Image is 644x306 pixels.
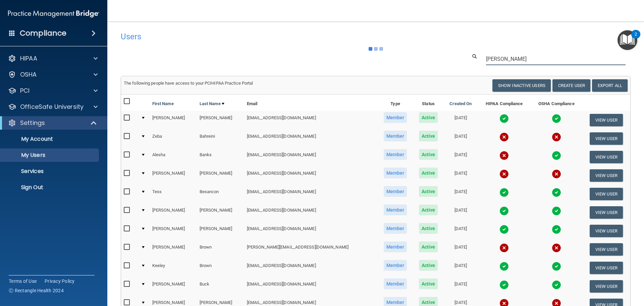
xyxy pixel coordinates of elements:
td: [EMAIL_ADDRESS][DOMAIN_NAME] [244,129,377,148]
td: [PERSON_NAME] [150,222,197,240]
img: tick.e7d51cea.svg [499,262,509,271]
h4: Users [121,32,414,41]
img: tick.e7d51cea.svg [499,206,509,216]
p: OSHA [20,71,37,79]
td: [PERSON_NAME] [150,166,197,185]
td: [DATE] [443,111,478,129]
td: [PERSON_NAME] [150,277,197,296]
td: Besancon [197,185,244,203]
th: Type [377,95,413,111]
button: Show Inactive Users [492,79,551,92]
td: [DATE] [443,277,478,296]
span: Active [419,168,438,178]
a: OfficeSafe University [8,103,98,111]
img: tick.e7d51cea.svg [499,280,509,290]
td: [PERSON_NAME] [197,203,244,222]
span: Active [419,242,438,252]
td: [EMAIL_ADDRESS][DOMAIN_NAME] [244,277,377,296]
img: tick.e7d51cea.svg [552,280,561,290]
td: [DATE] [443,240,478,259]
th: OSHA Compliance [531,95,582,111]
button: View User [590,132,623,145]
img: tick.e7d51cea.svg [552,151,561,160]
span: Active [419,112,438,123]
span: Member [384,168,407,178]
td: [DATE] [443,129,478,148]
td: [DATE] [443,259,478,277]
td: [PERSON_NAME] [197,166,244,185]
a: Created On [449,100,472,108]
input: Search [486,53,626,65]
td: [PERSON_NAME] [197,222,244,240]
a: Settings [8,119,97,127]
td: Banks [197,148,244,166]
th: Email [244,95,377,111]
td: Keeley [150,259,197,277]
button: View User [590,151,623,163]
td: Alesha [150,148,197,166]
td: [DATE] [443,166,478,185]
img: cross.ca9f0e7f.svg [552,132,561,142]
img: tick.e7d51cea.svg [552,114,561,123]
td: [EMAIL_ADDRESS][DOMAIN_NAME] [244,222,377,240]
td: [EMAIL_ADDRESS][DOMAIN_NAME] [244,166,377,185]
p: OfficeSafe University [20,103,84,111]
td: [DATE] [443,222,478,240]
h4: Compliance [20,29,66,38]
p: Services [4,168,96,175]
p: Sign Out [4,184,96,191]
span: Member [384,149,407,160]
p: PCI [20,87,30,95]
td: Buck [197,277,244,296]
a: Export All [592,79,628,92]
img: tick.e7d51cea.svg [552,206,561,216]
th: Status [413,95,443,111]
td: [PERSON_NAME] [150,111,197,129]
button: View User [590,225,623,237]
td: Brown [197,240,244,259]
button: Create User [552,79,590,92]
span: Member [384,131,407,141]
span: Member [384,112,407,123]
span: Active [419,186,438,197]
td: [PERSON_NAME] [150,240,197,259]
span: The following people have access to your PCIHIPAA Practice Portal [124,81,253,86]
td: [DATE] [443,148,478,166]
a: Terms of Use [9,278,37,285]
td: Brown [197,259,244,277]
span: Active [419,260,438,271]
img: tick.e7d51cea.svg [552,188,561,197]
span: Member [384,278,407,289]
button: View User [590,188,623,200]
a: Privacy Policy [45,278,75,285]
img: tick.e7d51cea.svg [499,225,509,234]
button: View User [590,114,623,126]
span: Member [384,242,407,252]
a: Last Name [200,100,224,108]
td: [PERSON_NAME][EMAIL_ADDRESS][DOMAIN_NAME] [244,240,377,259]
button: View User [590,243,623,256]
img: cross.ca9f0e7f.svg [552,169,561,179]
td: Tess [150,185,197,203]
p: My Users [4,152,96,159]
span: Member [384,186,407,197]
img: ajax-loader.4d491dd7.gif [369,47,383,51]
span: Active [419,131,438,141]
td: [DATE] [443,203,478,222]
p: HIPAA [20,54,37,62]
button: View User [590,206,623,219]
button: View User [590,262,623,274]
img: tick.e7d51cea.svg [552,262,561,271]
span: Active [419,223,438,234]
th: HIPAA Compliance [478,95,531,111]
img: PMB logo [8,7,99,20]
td: [EMAIL_ADDRESS][DOMAIN_NAME] [244,203,377,222]
p: My Account [4,136,96,142]
a: HIPAA [8,54,98,62]
p: Settings [20,119,45,127]
span: Member [384,223,407,234]
td: [PERSON_NAME] [150,203,197,222]
span: Active [419,205,438,215]
td: [EMAIL_ADDRESS][DOMAIN_NAME] [244,259,377,277]
td: [DATE] [443,185,478,203]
